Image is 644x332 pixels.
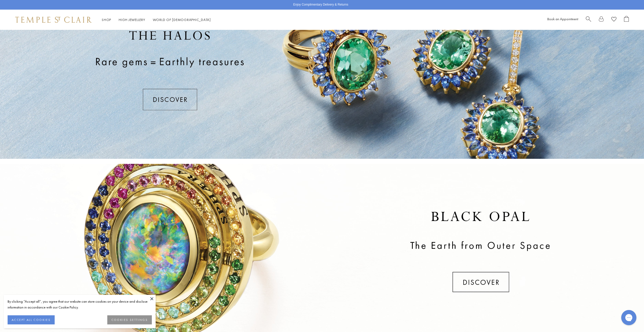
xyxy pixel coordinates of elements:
[293,2,348,7] p: Enjoy Complimentary Delivery & Returns
[153,17,211,22] a: World of [DEMOGRAPHIC_DATA]World of [DEMOGRAPHIC_DATA]
[547,17,578,21] a: Book an Appointment
[619,308,639,327] iframe: Gorgias live chat messenger
[624,16,629,24] a: Open Shopping Bag
[119,17,145,22] a: High JewelleryHigh Jewellery
[102,17,211,23] nav: Main navigation
[102,17,111,22] a: ShopShop
[15,17,92,23] img: Temple St. Clair
[611,16,616,24] a: View Wishlist
[586,16,591,24] a: Search
[8,315,55,324] button: ACCEPT ALL COOKIES
[8,299,152,310] div: By clicking “Accept all”, you agree that our website can store cookies on your device and disclos...
[107,315,152,324] button: COOKIES SETTINGS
